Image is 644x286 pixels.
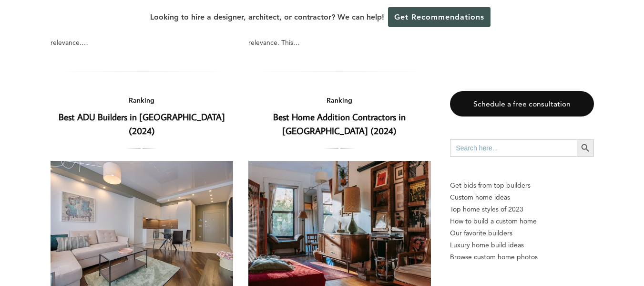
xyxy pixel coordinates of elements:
a: Best Home Addition Contractors in [GEOGRAPHIC_DATA] (2024) [273,111,406,137]
svg: Search [580,143,591,153]
iframe: Drift Widget Chat Controller [461,217,633,275]
a: Top home styles of 2023 [450,203,594,215]
a: Luxury home build ideas [450,239,594,251]
p: Get bids from top builders [450,180,594,191]
a: Browse custom home photos [450,251,594,263]
a: Schedule a free consultation [450,91,594,117]
a: Custom home ideas [450,191,594,203]
a: Best ADU Builders in [GEOGRAPHIC_DATA] (2024) [59,111,225,137]
a: Get Recommendations [388,7,491,27]
a: How to build a custom home [450,215,594,227]
a: Our favorite builders [450,227,594,239]
a: Ranking [327,96,352,105]
input: Search here... [450,139,577,157]
a: Ranking [129,96,154,105]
